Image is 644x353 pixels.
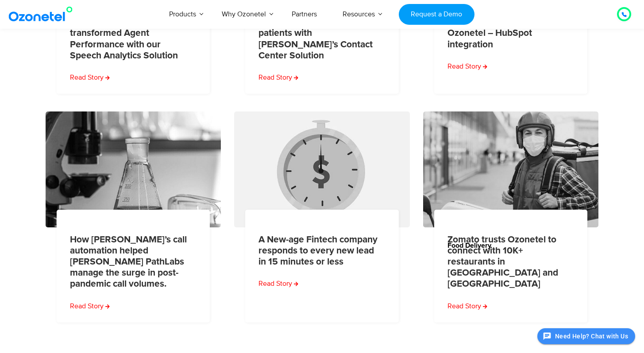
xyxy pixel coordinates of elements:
[447,234,569,290] a: Zomato trusts Ozonetel to connect with 10K+ restaurants in [GEOGRAPHIC_DATA] and [GEOGRAPHIC_DATA]
[258,5,380,61] a: How Healthcare at Home streamlined Home Care for patients with [PERSON_NAME]’s Contact Center Sol...
[70,301,110,311] a: Read more about How Ozonetel’s call automation helped Dr Lal PathLabs manage the surge in post-pa...
[70,5,192,61] a: How the World’s Largest Insurance Scheme’s Helpline transformed Agent Performance with our Speech...
[447,61,487,72] a: Read more about Lifeshield Insurance doubles conversions with an Ozonetel – HubSpot integration
[537,328,635,345] button: Need Help? Chat with Us
[399,4,474,25] a: Request a Demo
[258,72,298,83] a: Read more about How Healthcare at Home streamlined Home Care for patients with Ozonetel’s Contact...
[258,278,298,289] a: Read more about A New-age Fintech company responds to every new lead in 15 minutes or less
[258,234,380,268] a: A New-age Fintech company responds to every new lead in 15 minutes or less
[434,231,599,249] div: Food Delivery
[70,72,110,83] a: Read more about How the World’s Largest Insurance Scheme’s Helpline transformed Agent Performance...
[70,234,192,290] a: How [PERSON_NAME]’s call automation helped [PERSON_NAME] PathLabs manage the surge in post-pandem...
[447,301,487,311] a: Read more about Zomato trusts Ozonetel to connect with 10K+ restaurants in India and the UAE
